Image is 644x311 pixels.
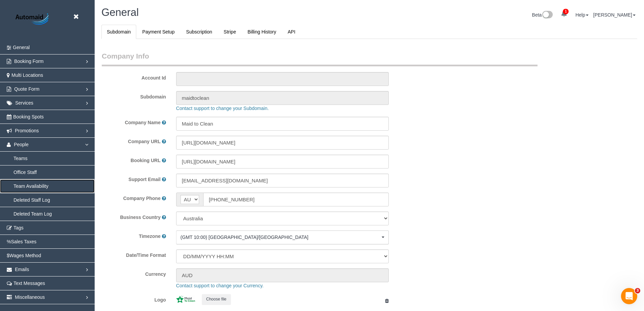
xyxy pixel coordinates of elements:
a: Beta [532,12,553,18]
label: Timezone [139,233,161,240]
label: Logo [97,294,171,303]
ol: Choose Timezone [176,230,389,244]
a: Help [575,12,589,18]
span: 3 [635,288,640,293]
span: Wages Method [9,253,41,258]
label: Company URL [128,138,161,145]
span: Booking Form [14,59,44,64]
label: Company Phone [123,195,161,202]
a: Billing History [242,25,282,39]
span: Sales Taxes [11,239,36,244]
div: Contact support to change your Subdomain. [171,105,617,112]
span: Booking Spots [13,114,44,119]
a: Subdomain [101,25,136,39]
span: Quote Form [14,86,40,92]
label: Account Id [97,72,171,81]
span: Miscellaneous [15,294,45,300]
label: Currency [97,268,171,277]
div: Contact support to change your Currency. [171,282,617,289]
img: New interface [542,11,553,20]
label: Subdomain [97,91,171,100]
a: Subscription [181,25,218,39]
a: Payment Setup [137,25,180,39]
label: Booking URL [130,157,161,164]
span: General [101,6,139,18]
a: 1 [557,7,571,22]
span: (GMT 10:00) [GEOGRAPHIC_DATA]/[GEOGRAPHIC_DATA] [181,234,380,241]
span: Tags [14,225,24,230]
span: Promotions [15,128,39,133]
img: 367b4035868b057e955216826a9f17c862141b21.jpeg [176,295,195,303]
button: Choose file [202,294,231,305]
span: Services [15,100,33,106]
span: Multi Locations [11,72,43,78]
label: Support Email [128,176,161,183]
input: Phone [203,193,389,206]
button: (GMT 10:00) [GEOGRAPHIC_DATA]/[GEOGRAPHIC_DATA] [176,230,389,244]
label: Company Name [125,119,161,126]
span: General [13,45,30,50]
a: Stripe [218,25,242,39]
label: Date/Time Format [97,249,171,259]
legend: Company Info [102,51,538,66]
a: API [282,25,301,39]
iframe: Intercom live chat [621,288,637,304]
span: People [14,142,29,147]
span: Text Messages [14,281,45,286]
span: Emails [15,267,29,272]
label: Business Country [120,214,161,221]
a: [PERSON_NAME] [593,12,636,18]
span: 1 [563,9,569,14]
img: Automaid Logo [12,12,54,27]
